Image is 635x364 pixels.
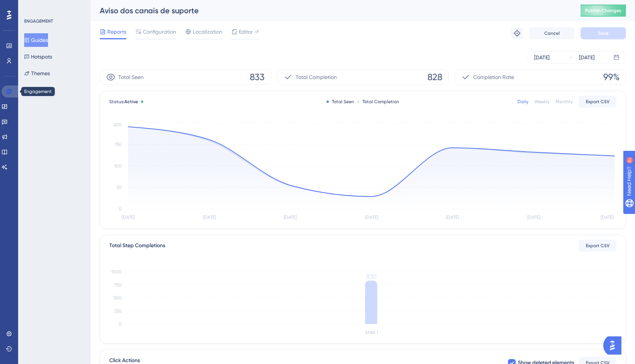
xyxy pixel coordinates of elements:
[327,99,354,105] div: Total Seen
[115,142,122,147] tspan: 150
[534,53,550,62] div: [DATE]
[517,99,528,105] div: Daily
[586,99,610,105] span: Export CSV
[527,215,540,220] tspan: [DATE]
[114,308,122,314] tspan: 250
[107,27,126,36] span: Reports
[603,334,626,357] iframe: UserGuiding AI Assistant Launcher
[18,2,47,11] span: Need Help?
[24,18,53,24] div: ENGAGEMENT
[203,215,216,220] tspan: [DATE]
[603,71,620,83] span: 99%
[579,53,595,62] div: [DATE]
[109,99,138,105] span: Status:
[357,99,399,105] div: Total Completion
[365,330,378,335] tspan: Step 1
[24,33,48,47] button: Guides
[116,185,122,190] tspan: 50
[556,99,573,105] div: Monthly
[193,27,222,36] span: Localization
[601,215,613,220] tspan: [DATE]
[51,4,56,10] div: 9+
[109,241,165,250] div: Total Step Completions
[239,27,253,36] span: Editor
[534,99,550,105] div: Weekly
[366,273,376,280] tspan: 830
[427,71,442,83] span: 828
[581,5,626,17] button: Publish Changes
[544,30,560,36] span: Cancel
[446,215,459,220] tspan: [DATE]
[114,163,122,169] tspan: 100
[24,67,50,80] button: Themes
[100,5,562,16] div: Aviso dos canais de suporte
[24,50,52,64] button: Hotspots
[113,122,122,127] tspan: 200
[284,215,297,220] tspan: [DATE]
[119,321,122,327] tspan: 0
[122,215,135,220] tspan: [DATE]
[579,240,616,252] button: Export CSV
[119,206,122,212] tspan: 0
[250,71,265,83] span: 833
[124,99,138,104] span: Active
[296,73,337,82] span: Total Completion
[114,282,122,288] tspan: 750
[111,269,122,274] tspan: 1000
[586,243,610,249] span: Export CSV
[598,30,609,36] span: Save
[473,73,514,82] span: Completion Rate
[579,96,616,108] button: Export CSV
[143,27,176,36] span: Configuration
[118,73,144,82] span: Total Seen
[529,27,575,39] button: Cancel
[365,215,378,220] tspan: [DATE]
[113,295,122,300] tspan: 500
[585,8,621,14] span: Publish Changes
[581,27,626,39] button: Save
